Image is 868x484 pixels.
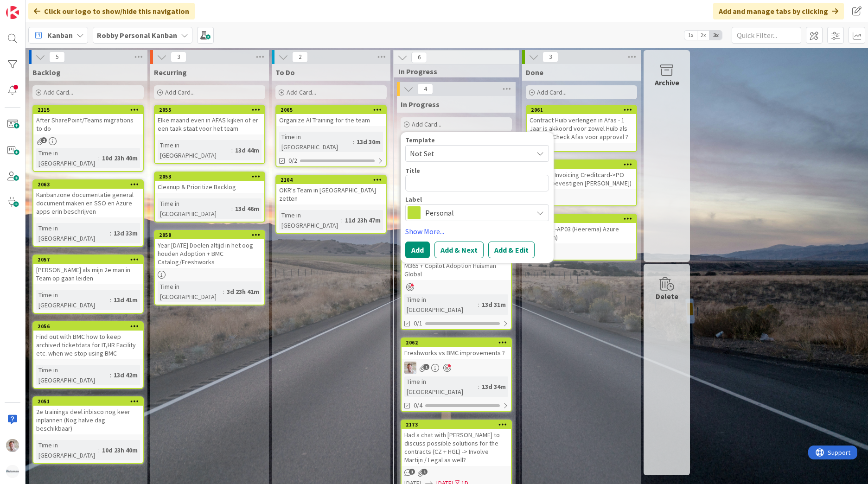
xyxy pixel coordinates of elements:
[33,106,143,134] div: 2115After SharePoint/Teams migrations to do
[38,256,143,263] div: 2057
[656,291,678,302] div: Delete
[287,88,316,96] span: Add Card...
[158,198,231,219] div: Time in [GEOGRAPHIC_DATA]
[38,323,143,330] div: 2056
[100,153,140,163] div: 10d 23h 40m
[488,242,535,258] button: Add & Edit
[531,161,636,168] div: 2146
[404,376,478,397] div: Time in [GEOGRAPHIC_DATA]
[402,260,511,280] div: M365 + Copilot Adoption Huisman Global
[354,137,383,147] div: 13d 30m
[531,107,636,113] div: 2061
[36,148,98,168] div: Time in [GEOGRAPHIC_DATA]
[275,68,295,77] span: To Do
[155,172,264,193] div: 2053Cleanup & Prioritize Backlog
[110,295,111,305] span: :
[33,106,143,114] div: 2115
[713,3,844,19] div: Add and manage tabs by clicking
[479,299,508,310] div: 13d 31m
[405,196,422,203] span: Label
[100,445,140,455] div: 10d 23h 40m
[655,77,679,88] div: Archive
[276,106,386,126] div: 2065Organize AI Training for the team
[404,362,416,374] img: Rd
[159,173,264,180] div: 2053
[527,106,636,114] div: 2061
[398,67,507,76] span: In Progress
[155,114,264,134] div: Elke maand even in AFAS kijken of er een taak staat voor het team
[421,469,428,475] span: 1
[276,106,386,114] div: 2065
[44,88,73,96] span: Add Card...
[155,239,264,268] div: Year [DATE] Doelen altijd in het oog houden Adoption + BMC Catalog/Freshworks
[165,88,195,96] span: Add Card...
[353,137,354,147] span: :
[47,30,73,41] span: Kanban
[527,169,636,189] div: ChatGPT Invoicing Creditcard->PO zetten (bevestigen [PERSON_NAME])
[154,68,187,77] span: Recurring
[233,204,262,214] div: 13d 46m
[276,114,386,126] div: Organize AI Training for the team
[33,397,143,406] div: 2051
[405,226,549,237] a: Show More...
[423,364,429,370] span: 1
[41,137,47,143] span: 2
[542,51,558,63] span: 3
[111,228,140,238] div: 13d 33m
[409,469,415,475] span: 1
[401,100,440,109] span: In Progress
[402,251,511,280] div: 2064M365 + Copilot Adoption Huisman Global
[158,140,231,160] div: Time in [GEOGRAPHIC_DATA]
[281,177,386,183] div: 2104
[158,281,223,302] div: Time in [GEOGRAPHIC_DATA]
[33,180,143,189] div: 2063
[111,295,140,305] div: 13d 41m
[709,31,722,40] span: 3x
[33,397,143,434] div: 20512e trainings deel inbisco nog keer inplannen (Nog halve dag beschikbaar)
[38,398,143,405] div: 2051
[343,215,383,225] div: 11d 23h 47m
[32,68,61,77] span: Backlog
[527,114,636,143] div: Contract Huib verlengen in Afas - 1 Jaar is akkoord voor zowel Huib als Martijn - Check Afas voor...
[155,172,264,181] div: 2053
[732,27,801,44] input: Quick Filter...
[110,370,111,380] span: :
[402,429,511,466] div: Had a chat with [PERSON_NAME] to discuss possible solutions for the contracts (CZ + HGL) -> Invol...
[276,176,386,204] div: 2104OKR's Team in [GEOGRAPHIC_DATA] zetten
[405,137,435,143] span: Template
[402,338,511,359] div: 2062Freshworks vs BMC improvements ?
[155,106,264,134] div: 2055Elke maand even in AFAS kijken of er een taak staat voor het team
[527,106,636,143] div: 2061Contract Huib verlengen in Afas - 1 Jaar is akkoord voor zowel Huib als Martijn - Check Afas ...
[33,322,143,359] div: 2056Find out with BMC how to keep archived ticketdata for IT,HR Facility etc. when we stop using BMC
[402,420,511,466] div: 2173Had a chat with [PERSON_NAME] to discuss possible solutions for the contracts (CZ + HGL) -> I...
[412,120,441,128] span: Add Card...
[159,232,264,238] div: 2058
[98,445,100,455] span: :
[279,132,353,152] div: Time in [GEOGRAPHIC_DATA]
[292,51,308,63] span: 2
[110,228,111,238] span: :
[417,83,433,95] span: 4
[33,255,143,284] div: 2057[PERSON_NAME] als mijn 2e man in Team op gaan leiden
[155,231,264,239] div: 2058
[402,362,511,374] div: Rd
[36,290,110,310] div: Time in [GEOGRAPHIC_DATA]
[97,31,177,40] b: Robby Personal Kanban
[405,242,430,258] button: Add
[404,294,478,315] div: Time in [GEOGRAPHIC_DATA]
[231,204,233,214] span: :
[479,382,508,392] div: 13d 34m
[402,347,511,359] div: Freshworks vs BMC improvements ?
[19,1,42,13] span: Support
[33,264,143,284] div: [PERSON_NAME] als mijn 2e man in Team op gaan leiden
[434,242,484,258] button: Add & Next
[279,210,341,230] div: Time in [GEOGRAPHIC_DATA]
[406,421,511,428] div: 2173
[36,440,98,460] div: Time in [GEOGRAPHIC_DATA]
[6,465,19,478] img: avatar
[402,338,511,347] div: 2062
[224,287,262,297] div: 3d 23h 41m
[6,439,19,452] img: Rd
[537,88,567,96] span: Add Card...
[49,51,65,63] span: 5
